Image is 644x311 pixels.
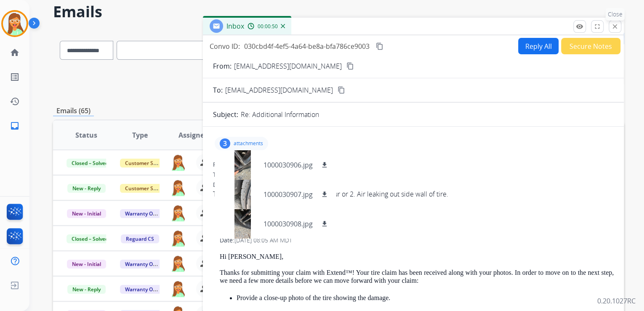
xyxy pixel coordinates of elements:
[213,61,232,71] p: From:
[220,226,614,234] div: To:
[576,23,583,30] mat-icon: remove_red_eye
[67,260,106,268] span: New - Initial
[53,3,624,20] h2: Emails
[75,130,97,140] span: Status
[3,12,27,35] img: avatar
[178,130,208,140] span: Assignee
[346,62,354,70] mat-icon: content_copy
[170,230,186,247] img: agent-avatar
[220,138,230,149] div: 3
[67,159,113,167] span: Closed – Solved
[244,42,370,51] span: 030cbd4f-4ef5-4a64-be8a-bfa786ce9003
[67,234,113,243] span: Closed – Solved
[213,181,614,189] div: Date:
[67,285,106,294] span: New - Reply
[234,236,292,244] span: [DATE] 08:05 AM MDT
[263,219,313,229] p: 1000030908.jpg
[200,258,210,268] mat-icon: person_remove
[263,189,313,199] p: 1000030907.jpg
[120,184,175,193] span: Customer Support
[376,43,383,50] mat-icon: content_copy
[200,208,210,218] mat-icon: person_remove
[132,130,148,140] span: Type
[170,280,186,297] img: agent-avatar
[321,191,328,198] mat-icon: download
[213,85,223,95] p: To:
[121,234,159,243] span: Reguard CS
[120,159,175,167] span: Customer Support
[220,216,614,224] div: From:
[10,96,20,106] mat-icon: history
[67,209,106,218] span: New - Initial
[321,220,328,228] mat-icon: download
[200,284,210,294] mat-icon: person_remove
[120,209,163,218] span: Warranty Ops
[200,233,210,243] mat-icon: person_remove
[10,72,20,82] mat-icon: list_alt
[210,41,240,51] p: Convo ID:
[611,23,619,30] mat-icon: close
[220,269,614,284] p: Thanks for submitting your claim with Extend™! Your tire claim has been received along with your ...
[10,48,20,58] mat-icon: home
[593,23,601,30] mat-icon: fullscreen
[213,160,614,169] div: From:
[234,140,263,147] p: attachments
[213,170,614,179] div: To:
[213,109,238,120] p: Subject:
[518,38,559,54] button: Reply All
[53,106,94,116] p: Emails (65)
[237,294,614,302] p: Provide a close-up photo of the tire showing the damage.
[200,157,210,167] mat-icon: person_remove
[234,61,342,71] p: [EMAIL_ADDRESS][DOMAIN_NAME]
[597,296,636,306] p: 0.20.1027RC
[321,161,328,169] mat-icon: download
[170,205,186,221] img: agent-avatar
[561,38,620,54] button: Secure Notes
[120,285,163,294] span: Warranty Ops
[213,189,614,199] div: The tire does hold air for only about a hour or 2. Air leaking out side wall of tire.
[241,109,319,120] p: Re: Additional Information
[225,85,333,95] span: [EMAIL_ADDRESS][DOMAIN_NAME]
[200,183,210,193] mat-icon: person_remove
[226,21,244,31] span: Inbox
[170,255,186,272] img: agent-avatar
[258,23,278,30] span: 00:00:50
[10,121,20,131] mat-icon: inbox
[67,184,106,193] span: New - Reply
[120,260,163,268] span: Warranty Ops
[170,154,186,171] img: agent-avatar
[220,236,614,245] div: Date:
[338,86,345,94] mat-icon: content_copy
[170,179,186,196] img: agent-avatar
[606,8,625,21] p: Close
[609,20,621,33] button: Close
[220,253,614,260] p: Hi [PERSON_NAME],
[263,160,313,170] p: 1000030906.jpg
